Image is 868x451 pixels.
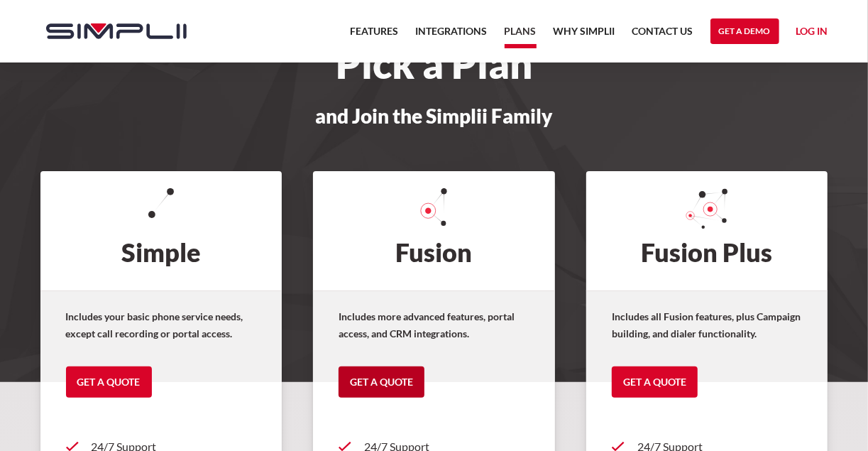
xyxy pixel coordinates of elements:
p: Includes your basic phone service needs, except call recording or portal access. [66,308,257,342]
h2: Fusion Plus [586,171,828,290]
a: Contact US [632,23,693,48]
strong: Includes all Fusion features, plus Campaign building, and dialer functionality. [612,310,801,339]
a: Get a Quote [339,366,424,398]
h2: Fusion [313,171,555,290]
strong: Includes more advanced features, portal access, and CRM integrations. [339,310,515,339]
a: Integrations [416,23,488,48]
a: Get a Quote [612,366,698,398]
a: Get a Quote [66,366,152,398]
a: Log in [796,23,828,44]
h3: and Join the Simplii Family [32,105,837,126]
h2: Simple [40,171,282,290]
img: Simplii [46,23,187,39]
a: Get a Demo [710,18,779,44]
a: Features [351,23,399,48]
a: Why Simplii [554,23,615,48]
h1: Pick a Plan [32,48,837,80]
a: Plans [505,23,537,48]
